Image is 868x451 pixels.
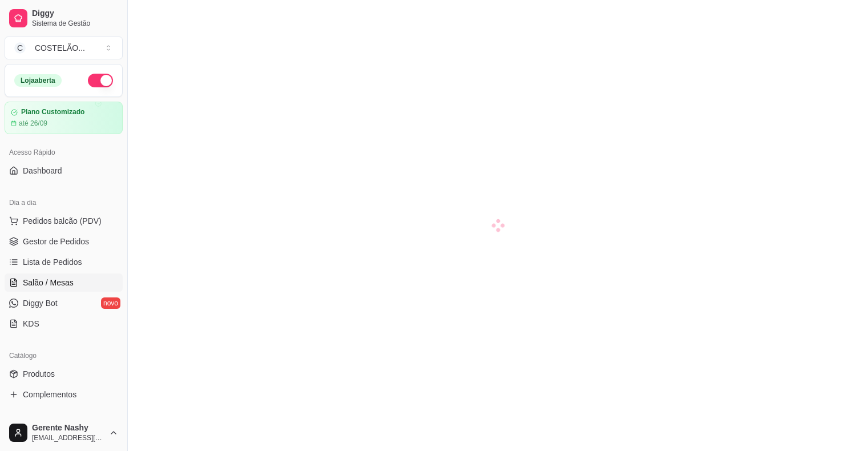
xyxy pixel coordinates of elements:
span: Complementos [23,389,76,400]
span: Sistema de Gestão [32,19,118,28]
span: C [14,42,26,54]
span: Pedidos balcão (PDV) [23,215,102,227]
a: Complementos [5,385,123,404]
button: Alterar Status [88,74,113,87]
a: Dashboard [5,162,123,180]
button: Gerente Nashy[EMAIL_ADDRESS][DOMAIN_NAME] [5,419,123,446]
span: Gestor de Pedidos [23,236,89,247]
a: Salão / Mesas [5,273,123,292]
div: Loja aberta [14,74,62,87]
button: Pedidos balcão (PDV) [5,212,123,230]
a: Gestor de Pedidos [5,232,123,251]
span: Salão / Mesas [23,277,74,288]
a: DiggySistema de Gestão [5,5,123,32]
a: Plano Customizadoaté 26/09 [5,102,123,134]
a: Lista de Pedidos [5,253,123,271]
article: até 26/09 [19,119,47,128]
a: KDS [5,315,123,333]
div: Catálogo [5,347,123,365]
div: COSTELÃO ... [35,42,85,54]
span: Diggy Bot [23,297,58,309]
span: KDS [23,318,39,329]
span: Gerente Nashy [32,423,104,433]
span: [EMAIL_ADDRESS][DOMAIN_NAME] [32,433,104,442]
a: Diggy Botnovo [5,294,123,312]
span: Produtos [23,368,55,380]
div: Dia a dia [5,194,123,212]
span: Diggy [32,9,118,19]
button: Select a team [5,37,123,59]
a: Produtos [5,365,123,383]
span: Dashboard [23,165,62,176]
span: Lista de Pedidos [23,256,82,268]
article: Plano Customizado [21,108,84,116]
div: Acesso Rápido [5,143,123,162]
